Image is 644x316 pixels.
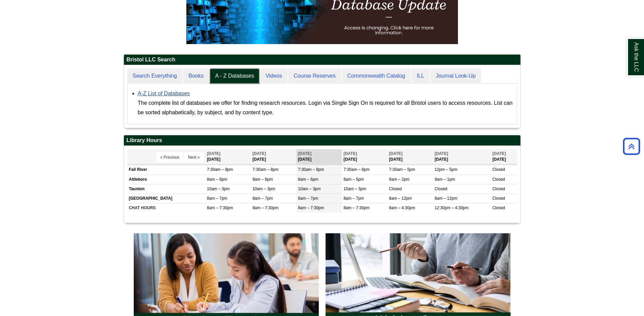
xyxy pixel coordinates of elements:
span: 7:30am – 5pm [389,167,415,172]
span: [DATE] [389,151,403,156]
td: Fall River [127,165,205,175]
span: Closed [492,177,505,182]
span: 8am – 7pm [207,196,227,201]
span: 8am – 7:30pm [253,205,279,210]
th: [DATE] [342,149,387,164]
button: Next » [184,152,204,162]
span: 8am – 7pm [253,196,273,201]
a: Journal Look-Up [430,68,481,84]
a: Search Everything [127,68,183,84]
span: 7:30am – 8pm [253,167,279,172]
span: 8am – 12pm [389,196,412,201]
a: ILL [411,68,429,84]
span: Closed [492,196,505,201]
button: « Previous [157,152,183,162]
span: 8am – 7:30pm [207,205,233,210]
td: CHAT HOURS [127,203,205,213]
span: 8am – 7pm [298,196,318,201]
span: [DATE] [253,151,266,156]
span: Closed [492,167,505,172]
span: Closed [389,186,402,191]
a: A-Z List of Databases [138,91,190,96]
a: Commonwealth Catalog [342,68,411,84]
span: 12pm – 5pm [435,167,457,172]
span: [DATE] [492,151,506,156]
span: 7:30am – 8pm [344,167,370,172]
div: The complete list of databases we offer for finding research resources. Login via Single Sign On ... [138,98,513,117]
span: 8am – 7:30pm [298,205,324,210]
span: [DATE] [298,151,312,156]
span: 8am – 6pm [207,177,227,182]
span: 9am – 2pm [389,177,409,182]
span: [DATE] [344,151,357,156]
a: Videos [260,68,288,84]
span: 12:30pm – 4:30pm [435,205,468,210]
span: 8am – 7:30pm [344,205,370,210]
span: [DATE] [207,151,221,156]
span: 8am – 12pm [435,196,457,201]
span: 7:30am – 8pm [207,167,233,172]
span: 10am – 3pm [207,186,230,191]
span: 8am – 6pm [298,177,318,182]
th: [DATE] [491,149,517,164]
span: Closed [492,205,505,210]
span: 9am – 1pm [435,177,455,182]
span: 7:30am – 8pm [298,167,324,172]
h2: Bristol LLC Search [124,55,520,65]
th: [DATE] [251,149,296,164]
span: 8am – 7pm [344,196,364,201]
span: [DATE] [435,151,448,156]
td: Attleboro [127,175,205,184]
h2: Library Hours [124,135,520,146]
a: Course Reserves [288,68,341,84]
td: [GEOGRAPHIC_DATA] [127,194,205,203]
span: 10am – 3pm [298,186,321,191]
a: Books [183,68,209,84]
th: [DATE] [387,149,433,164]
span: 10am – 3pm [253,186,275,191]
span: 8am – 4:30pm [389,205,415,210]
a: A - Z Databases [210,68,260,84]
span: Closed [435,186,447,191]
a: Back to Top [621,142,642,151]
span: 8am – 5pm [344,177,364,182]
span: Closed [492,186,505,191]
span: 8am – 6pm [253,177,273,182]
th: [DATE] [296,149,342,164]
th: [DATE] [205,149,251,164]
td: Taunton [127,184,205,194]
th: [DATE] [433,149,491,164]
span: 10am – 3pm [344,186,366,191]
